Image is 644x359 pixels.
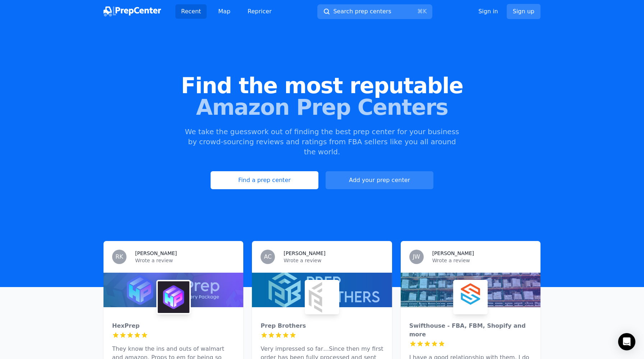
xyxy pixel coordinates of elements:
div: HexPrep [112,322,235,330]
a: Map [212,4,236,19]
a: Repricer [242,4,277,19]
div: Prep Brothers [261,322,383,330]
span: Search prep centers [333,7,391,16]
img: HexPrep [158,281,189,313]
a: Sign in [478,7,498,16]
span: Amazon Prep Centers [11,96,632,118]
h3: [PERSON_NAME] [135,250,177,257]
div: Open Intercom Messenger [618,333,635,350]
span: Find the most reputable [11,75,632,96]
span: JW [413,254,420,260]
a: Find a prep center [211,171,318,189]
span: RK [115,254,123,260]
p: Wrote a review [135,257,235,264]
a: Add your prep center [326,171,433,189]
a: Recent [175,4,207,19]
img: Swifthouse - FBA, FBM, Shopify and more [455,281,486,313]
h3: [PERSON_NAME] [284,250,325,257]
p: Wrote a review [284,257,383,264]
h3: [PERSON_NAME] [432,250,474,257]
p: Wrote a review [432,257,532,264]
kbd: ⌘ [417,8,423,15]
img: Prep Brothers [306,281,338,313]
img: PrepCenter [103,6,161,17]
a: Sign up [507,4,540,19]
span: AC [264,254,272,260]
kbd: K [423,8,427,15]
button: Search prep centers⌘K [317,4,432,19]
p: We take the guesswork out of finding the best prep center for your business by crowd-sourcing rev... [184,127,460,157]
div: Swifthouse - FBA, FBM, Shopify and more [409,322,532,339]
